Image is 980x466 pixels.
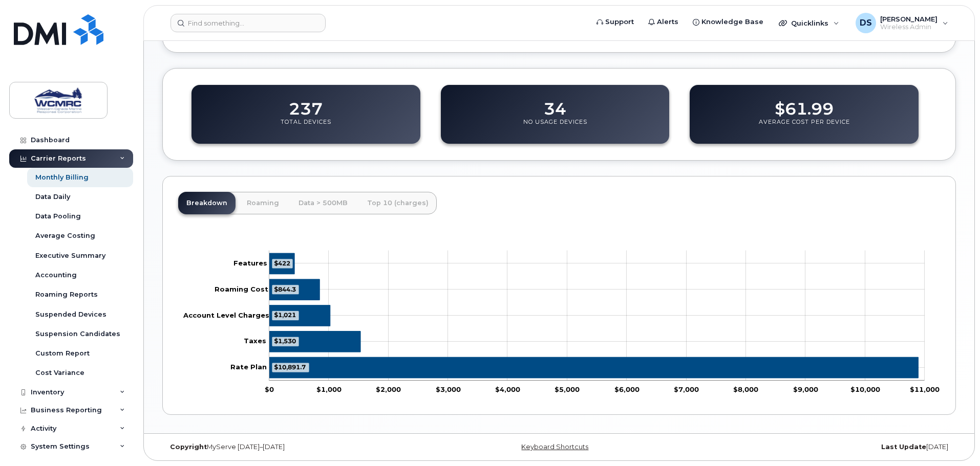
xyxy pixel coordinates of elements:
[881,443,926,451] strong: Last Update
[614,385,640,393] tspan: $6,000
[274,285,296,293] tspan: $844.3
[230,363,267,371] tspan: Rate Plan
[772,13,846,33] div: Quicklinks
[848,13,955,33] div: Deepender Singh
[793,385,818,393] tspan: $9,000
[641,12,686,32] a: Alerts
[521,443,588,451] a: Keyboard Shortcuts
[239,192,287,214] a: Roaming
[775,90,834,118] dd: $61.99
[544,90,566,118] dd: 34
[274,312,296,319] tspan: $1,021
[289,90,323,118] dd: 237
[657,17,678,27] span: Alerts
[233,259,267,267] tspan: Features
[759,118,850,137] p: Average Cost Per Device
[523,118,587,137] p: No Usage Devices
[555,385,580,393] tspan: $5,000
[589,12,641,32] a: Support
[791,19,828,27] span: Quicklinks
[162,443,427,451] div: MyServe [DATE]–[DATE]
[290,192,356,214] a: Data > 500MB
[269,253,918,378] g: Series
[316,385,342,393] tspan: $1,000
[265,385,274,393] tspan: $0
[605,17,634,27] span: Support
[691,443,956,451] div: [DATE]
[686,12,771,32] a: Knowledge Base
[674,385,699,393] tspan: $7,000
[183,311,269,319] tspan: Account Level Charges
[733,385,758,393] tspan: $8,000
[281,118,331,137] p: Total Devices
[274,363,306,371] tspan: $10,891.7
[359,192,437,214] a: Top 10 (charges)
[171,14,326,32] input: Find something...
[910,385,940,393] tspan: $11,000
[274,259,290,267] tspan: $422
[215,285,268,293] tspan: Roaming Cost
[436,385,461,393] tspan: $3,000
[860,17,872,29] span: DS
[170,443,207,451] strong: Copyright
[850,385,880,393] tspan: $10,000
[274,337,296,345] tspan: $1,530
[178,192,236,214] a: Breakdown
[244,337,266,345] tspan: Taxes
[880,15,938,23] span: [PERSON_NAME]
[495,385,520,393] tspan: $4,000
[183,251,940,393] g: Chart
[880,23,938,31] span: Wireless Admin
[376,385,401,393] tspan: $2,000
[701,17,763,27] span: Knowledge Base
